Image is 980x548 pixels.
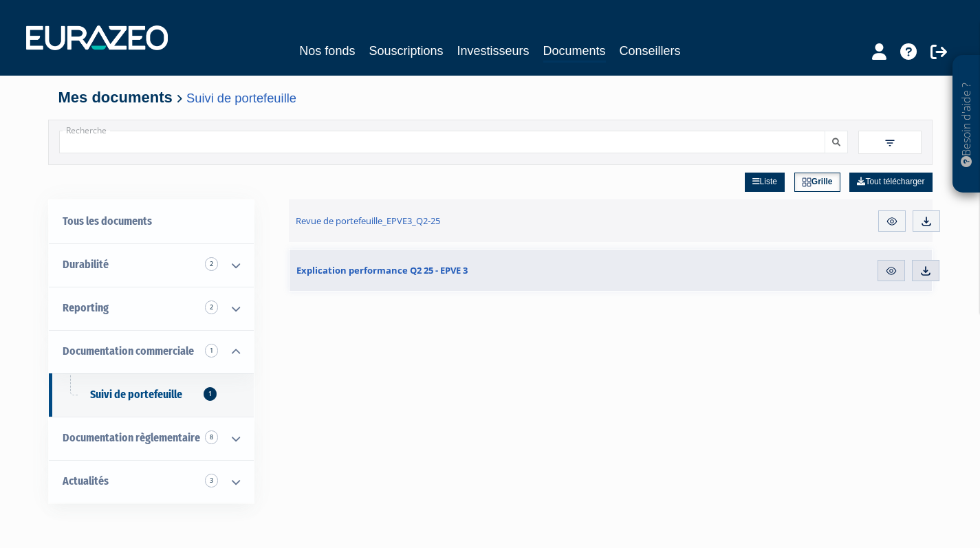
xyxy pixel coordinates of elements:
a: Tout télécharger [849,173,932,192]
img: grid.svg [802,177,812,187]
a: Conseillers [620,41,681,61]
span: 3 [205,474,218,487]
a: Documents [543,41,606,63]
span: Documentation règlementaire [63,431,200,444]
a: Revue de portefeuille_EPVE3_Q2-25 [289,199,695,242]
a: Explication performance Q2 25 - EPVE 3 [290,250,694,291]
span: Revue de portefeuille_EPVE3_Q2-25 [296,215,440,227]
img: download.svg [920,215,933,228]
span: Documentation commerciale [63,344,194,358]
a: Souscriptions [369,41,443,61]
a: Grille [794,173,840,192]
span: 1 [205,344,218,358]
a: Suivi de portefeuille1 [49,373,254,417]
a: Investisseurs [457,41,529,61]
span: Durabilité [63,258,109,271]
a: Suivi de portefeuille [186,91,296,105]
img: filter.svg [884,137,896,149]
span: Actualités [63,474,109,487]
span: Reporting [63,301,109,314]
img: eye.svg [886,215,898,228]
h4: Mes documents [58,89,922,106]
input: Recherche [59,131,825,153]
span: 2 [205,257,218,271]
img: 1732889491-logotype_eurazeo_blanc_rvb.png [26,25,168,50]
span: Explication performance Q2 25 - EPVE 3 [296,264,468,276]
span: 8 [205,430,218,444]
a: Liste [745,173,785,192]
img: download.svg [919,265,932,277]
span: 1 [204,387,217,401]
a: Reporting 2 [49,287,254,330]
a: Actualités 3 [49,460,254,503]
a: Documentation commerciale 1 [49,330,254,373]
a: Documentation règlementaire 8 [49,417,254,460]
a: Tous les documents [49,200,254,243]
img: eye.svg [885,265,897,277]
a: Nos fonds [299,41,355,61]
span: 2 [205,300,218,314]
a: Durabilité 2 [49,243,254,287]
span: Suivi de portefeuille [90,388,182,401]
p: Besoin d'aide ? [959,63,974,186]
